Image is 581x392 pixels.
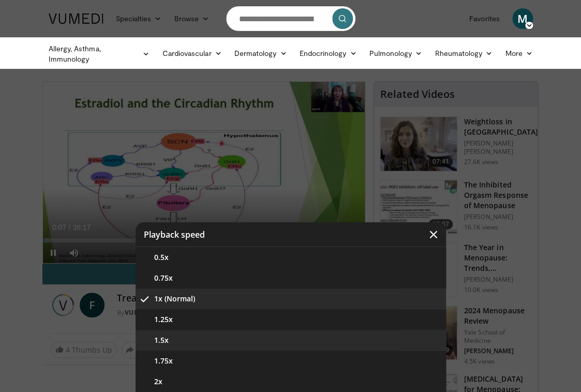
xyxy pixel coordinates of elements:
p: Playback speed [144,230,205,239]
a: Browse [168,8,215,29]
video-js: Video Player [43,82,365,263]
a: More [499,43,539,64]
button: 0.5x [136,247,446,268]
img: VuMedi Logo [49,13,103,24]
a: Specialties [110,8,168,29]
a: Cardiovascular [156,43,228,64]
a: Rheumatology [428,43,499,64]
a: Dermatology [228,43,293,64]
a: M [512,8,533,29]
a: Favorites [463,8,506,29]
a: Pulmonology [363,43,428,64]
input: Search topics, interventions [226,6,355,31]
a: Allergy, Asthma, Immunology [42,43,156,64]
a: Endocrinology [293,43,363,64]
